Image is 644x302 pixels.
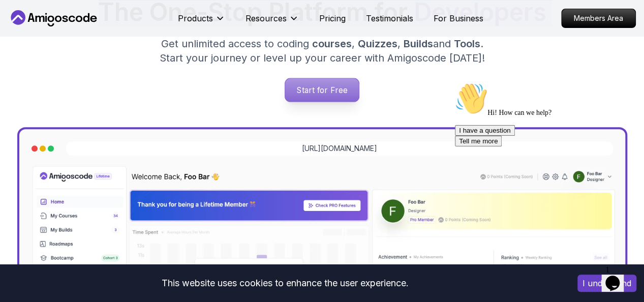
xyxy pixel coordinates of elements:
[561,9,636,28] a: Members Area
[246,12,287,24] p: Resources
[366,12,413,24] a: Testimonials
[4,4,37,37] img: :wave:
[319,12,346,24] a: Pricing
[151,37,493,65] p: Get unlimited access to coding , , and . Start your journey or level up your career with Amigosco...
[577,275,636,292] button: Accept cookies
[302,143,377,154] a: [URL][DOMAIN_NAME]
[285,78,359,102] a: Start for Free
[601,261,634,292] iframe: chat widget
[246,12,299,33] button: Resources
[451,78,634,256] iframe: chat widget
[4,4,187,68] div: 👋Hi! How can we help?I have a questionTell me more
[8,272,562,294] div: This website uses cookies to enhance the user experience.
[562,9,635,27] p: Members Area
[178,12,213,24] p: Products
[4,47,64,57] button: I have a question
[312,38,352,50] span: courses
[4,57,51,68] button: Tell me more
[178,12,225,33] button: Products
[285,78,359,102] p: Start for Free
[454,38,480,50] span: Tools
[434,12,483,24] a: For Business
[358,38,397,50] span: Quizzes
[4,31,101,38] span: Hi! How can we help?
[404,38,433,50] span: Builds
